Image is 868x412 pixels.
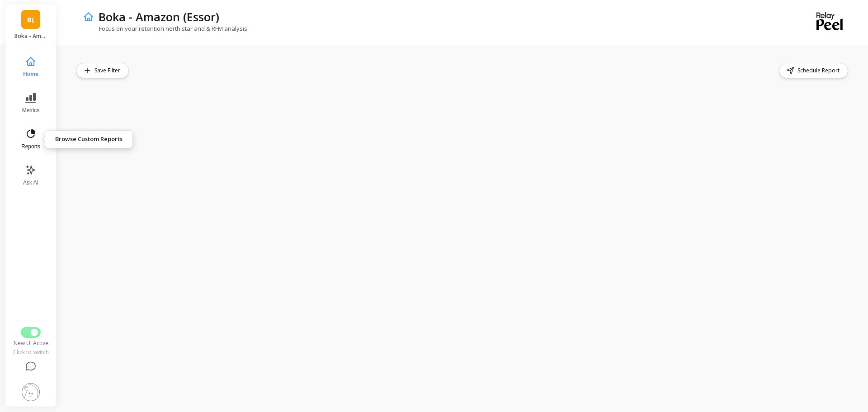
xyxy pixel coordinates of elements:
button: Reports [16,123,46,156]
button: Schedule Report [779,63,848,78]
button: Ask AI [16,159,46,192]
span: Metrics [22,107,40,114]
button: Switch to Legacy UI [21,327,41,338]
span: Save Filter [94,66,123,75]
button: Settings [12,378,49,407]
p: Boka - Amazon (Essor) [99,9,219,24]
span: Schedule Report [797,66,842,75]
button: Metrics [16,87,46,119]
img: profile picture [22,383,40,401]
button: Help [12,356,49,378]
p: Boka - Amazon (Essor) [14,33,47,40]
button: Home [16,51,46,83]
button: Save Filter [76,63,129,78]
div: Click to switch [12,349,49,356]
span: Reports [21,143,40,150]
span: B( [27,14,34,25]
div: New UI Active [12,340,49,347]
span: Ask AI [23,179,38,186]
span: Home [23,71,38,78]
iframe: Omni Embed [76,85,850,394]
p: Focus on your retention north star and & RFM analysis [83,24,247,33]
